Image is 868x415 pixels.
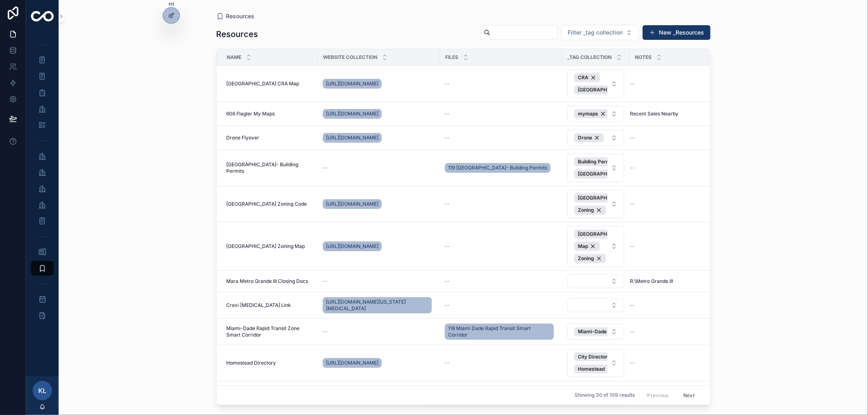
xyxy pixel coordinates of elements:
span: CRA [578,74,588,81]
a: Select Button [567,323,625,340]
button: Select Button [567,349,624,377]
a: -- [323,328,435,335]
button: Unselect 853 [574,352,622,361]
a: [URL][DOMAIN_NAME] [323,356,435,369]
span: [URL][DOMAIN_NAME][US_STATE][MEDICAL_DATA] [326,299,429,312]
a: [URL][DOMAIN_NAME] [323,199,382,209]
span: 606 Flagler My Maps [226,111,275,117]
span: Notes [635,54,652,61]
span: Filter _tag collection [568,28,623,37]
span: Files [445,54,458,61]
span: R-> Metro Grande III Contains Closing Docs and More [630,385,700,411]
button: Unselect 180 [574,327,619,336]
span: [GEOGRAPHIC_DATA] CRA Map [226,80,299,87]
a: [URL][DOMAIN_NAME] [323,79,382,89]
span: R:\Metro Grande III [630,278,673,285]
button: Unselect 103 [574,242,600,251]
a: -- [630,302,700,309]
span: Resources [226,12,254,20]
span: [URL][DOMAIN_NAME] [326,80,378,87]
button: Unselect 76 [574,206,606,215]
span: KL [38,386,46,395]
span: -- [445,278,450,285]
span: -- [630,165,635,171]
span: -- [445,201,450,207]
span: Homestead [578,366,605,372]
button: Unselect 202 [574,230,641,239]
a: Select Button [567,153,625,183]
span: Homestead Directory [226,360,276,366]
button: Unselect 802 [574,365,617,374]
span: Showing 30 of 109 results [575,392,635,399]
span: -- [445,80,450,87]
a: -- [630,328,700,335]
a: -- [445,80,557,87]
span: -- [445,243,450,250]
span: Zoning [578,207,594,213]
span: -- [323,278,328,285]
span: [URL][DOMAIN_NAME] [326,111,378,117]
span: -- [630,80,635,87]
a: Select Button [567,274,625,289]
span: Name [227,54,241,61]
span: -- [630,201,635,207]
a: [URL][DOMAIN_NAME] [323,133,382,143]
span: [GEOGRAPHIC_DATA] [578,171,630,177]
button: New _Resources [643,25,711,40]
a: [URL][DOMAIN_NAME] [323,241,382,251]
span: -- [630,360,635,366]
button: Select Button [567,190,624,218]
span: [GEOGRAPHIC_DATA] [578,87,630,93]
a: [GEOGRAPHIC_DATA] Zoning Code [226,201,313,207]
a: Mara Metro Grande III Closing Docs [226,278,313,285]
a: -- [630,360,700,366]
span: Miami-Dade [578,328,607,335]
a: -- [630,165,700,171]
button: Select Button [567,274,624,288]
a: [URL][DOMAIN_NAME][US_STATE][MEDICAL_DATA] [323,297,432,313]
span: -- [630,328,635,335]
span: -- [445,111,450,117]
button: Select Button [567,106,624,122]
span: [URL][DOMAIN_NAME] [326,360,378,366]
a: -- [630,201,700,207]
a: Select Button [567,298,625,313]
a: [URL][DOMAIN_NAME] [323,77,435,90]
a: -- [445,111,557,117]
a: Miami-Dade Rapid Transit Zone Smart Corridor [226,325,313,338]
div: scrollable content [26,33,59,333]
a: -- [445,278,557,285]
a: [URL][DOMAIN_NAME][US_STATE][MEDICAL_DATA] [323,295,435,315]
span: _tag collection [567,54,612,61]
span: Recent Sales Nearby [630,111,678,117]
button: Select Button [561,25,639,40]
a: 119 [GEOGRAPHIC_DATA]- Building Permits [445,161,557,174]
a: -- [630,243,700,250]
span: [GEOGRAPHIC_DATA]- Building Permits [226,161,313,174]
span: City Directory [578,354,610,360]
span: Drone [578,135,592,141]
a: [GEOGRAPHIC_DATA] CRA Map [226,80,313,87]
span: Mara Metro Grande III Closing Docs [226,278,308,285]
button: Unselect 202 [574,169,641,178]
button: Select Button [567,226,624,267]
a: Resources [216,12,254,20]
button: Next [678,389,700,402]
span: Crexi [MEDICAL_DATA] Link [226,302,291,309]
span: [GEOGRAPHIC_DATA] Zoning Code [226,201,307,207]
a: Recent Sales Nearby [630,111,700,117]
a: Select Button [567,69,625,98]
button: Select Button [567,154,624,182]
span: -- [445,360,450,366]
span: Drone Flyover [226,135,259,141]
a: Homestead Directory [226,360,313,366]
button: Unselect 724 [574,73,600,82]
img: App logo [31,11,54,22]
span: [URL][DOMAIN_NAME] [326,135,378,141]
span: [URL][DOMAIN_NAME] [326,243,378,250]
span: Building Permits [578,159,616,165]
h1: Resources [216,28,258,40]
span: [URL][DOMAIN_NAME] [326,201,378,207]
